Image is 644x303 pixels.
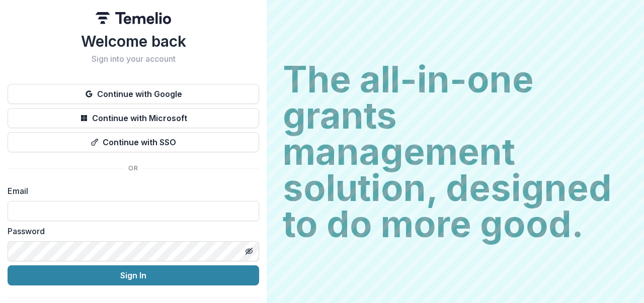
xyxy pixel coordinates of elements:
[241,243,257,259] button: Toggle password visibility
[8,54,259,64] h2: Sign into your account
[8,132,259,152] button: Continue with SSO
[8,185,253,197] label: Email
[8,265,259,285] button: Sign In
[8,225,253,237] label: Password
[8,32,259,50] h1: Welcome back
[8,84,259,104] button: Continue with Google
[96,12,171,24] img: Temelio
[8,108,259,128] button: Continue with Microsoft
